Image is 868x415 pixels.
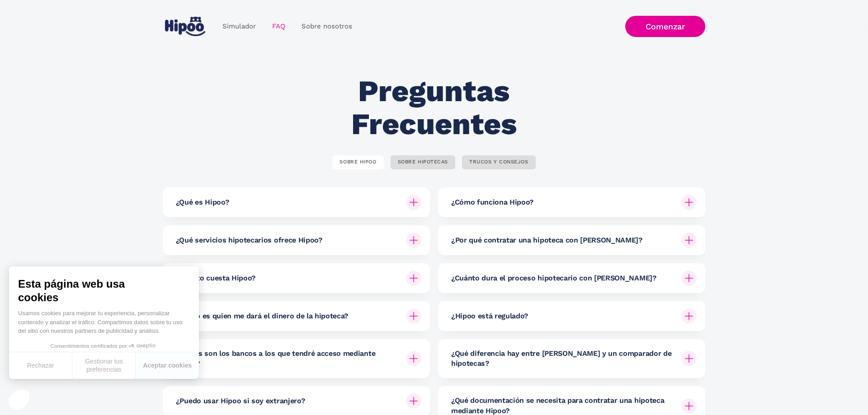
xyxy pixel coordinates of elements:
[451,273,656,283] h6: ¿Cuánto dura el proceso hipotecario con [PERSON_NAME]?
[176,349,399,369] h6: ¿Cuáles son los bancos a los que tendré acceso mediante Hipoo?
[176,396,305,406] h6: ¿Puedo usar Hipoo si soy extranjero?
[451,235,642,245] h6: ¿Por qué contratar una hipoteca con [PERSON_NAME]?
[451,349,674,369] h6: ¿Qué diferencia hay entre [PERSON_NAME] y un comparador de hipotecas?
[451,197,533,207] h6: ¿Cómo funciona Hipoo?
[340,159,376,166] div: SOBRE HIPOO
[451,311,528,321] h6: ¿Hipoo está regulado?
[469,159,528,166] div: TRUCOS Y CONSEJOS
[176,197,229,207] h6: ¿Qué es Hipoo?
[176,311,348,321] h6: ¿Hipoo es quien me dará el dinero de la hipoteca?
[264,18,293,35] a: FAQ
[293,18,360,35] a: Sobre nosotros
[398,159,448,166] div: SOBRE HIPOTECAS
[163,13,207,40] a: home
[625,16,705,37] a: Comenzar
[214,18,264,35] a: Simulador
[176,273,255,283] h6: ¿Cuánto cuesta Hipoo?
[176,235,322,245] h6: ¿Qué servicios hipotecarios ofrece Hipoo?
[300,75,568,140] h2: Preguntas Frecuentes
